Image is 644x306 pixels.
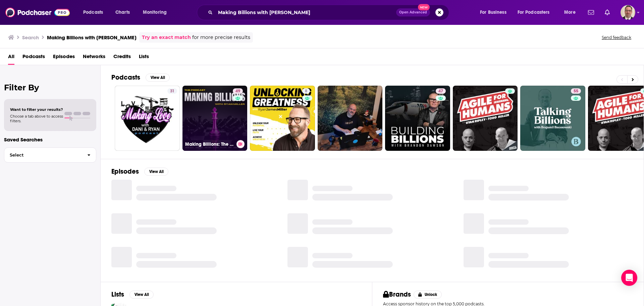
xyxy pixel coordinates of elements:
[383,290,411,299] h2: Brands
[436,88,446,94] a: 47
[111,73,140,82] h2: Podcasts
[143,8,167,17] span: Monitoring
[250,86,315,151] a: 8
[564,8,576,17] span: More
[192,34,250,41] span: for more precise results
[414,291,442,299] button: Unlock
[4,136,96,143] p: Saved Searches
[144,168,168,176] button: View All
[399,11,427,14] span: Open Advanced
[111,290,124,299] h2: Lists
[571,88,581,94] a: 55
[302,88,310,94] a: 8
[305,88,307,95] span: 8
[418,4,430,10] span: New
[621,270,637,286] div: Open Intercom Messenger
[5,6,70,19] img: Podchaser - Follow, Share and Rate Podcasts
[600,35,633,40] button: Send feedback
[78,7,112,18] button: open menu
[142,34,191,41] a: Try an exact match
[83,8,103,17] span: Podcasts
[138,7,175,18] button: open menu
[396,8,430,16] button: Open AdvancedNew
[385,86,450,151] a: 47
[621,5,635,20] img: User Profile
[215,7,396,18] input: Search podcasts, credits, & more...
[182,86,248,151] a: 49Making Billions: The Private Equity Podcast for Fund Managers, Alternative Asset Managers, and ...
[475,7,515,18] button: open menu
[115,86,180,151] a: 31
[520,86,585,151] a: 55
[585,7,597,18] a: Show notifications dropdown
[203,5,455,20] div: Search podcasts, credits, & more...
[111,73,170,82] a: PodcastsView All
[129,291,154,299] button: View All
[170,88,174,95] span: 31
[518,8,550,17] span: For Podcasters
[8,51,14,65] a: All
[111,167,168,176] a: EpisodesView All
[574,88,578,95] span: 55
[22,34,39,41] h3: Search
[139,51,149,65] a: Lists
[233,88,243,94] a: 49
[621,5,635,20] button: Show profile menu
[53,51,75,65] a: Episodes
[83,51,105,65] a: Networks
[111,167,139,176] h2: Episodes
[185,141,234,147] h3: Making Billions: The Private Equity Podcast for Fund Managers, Alternative Asset Managers, and Ve...
[47,34,137,41] h3: Making Billions with [PERSON_NAME]
[115,8,130,17] span: Charts
[4,83,96,92] h2: Filter By
[113,51,131,65] a: Credits
[10,107,63,112] span: Want to filter your results?
[167,88,177,94] a: 31
[22,51,45,65] a: Podcasts
[10,114,63,123] span: Choose a tab above to access filters.
[111,290,154,299] a: ListsView All
[438,88,443,95] span: 47
[111,7,134,18] a: Charts
[602,7,612,18] a: Show notifications dropdown
[621,5,635,20] span: Logged in as PercPodcast
[4,147,96,163] button: Select
[4,153,82,157] span: Select
[235,88,240,95] span: 49
[146,74,170,82] button: View All
[513,7,559,18] button: open menu
[480,8,506,17] span: For Business
[559,7,584,18] button: open menu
